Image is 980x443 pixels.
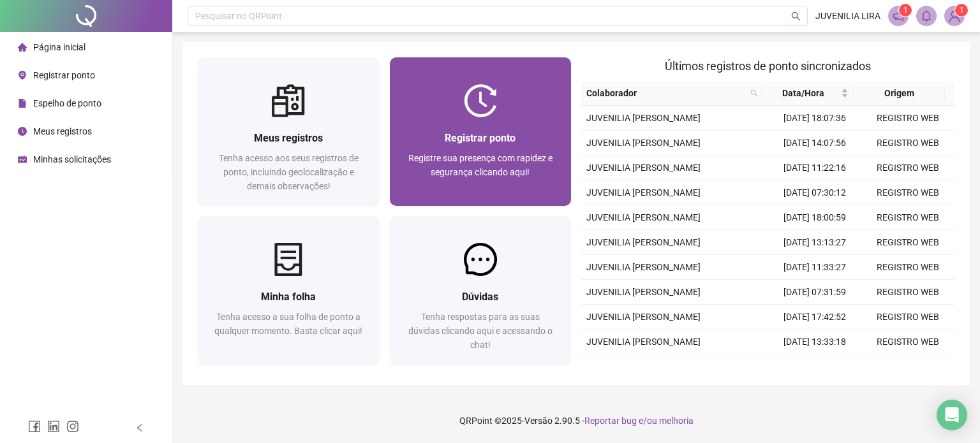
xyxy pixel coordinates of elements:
span: Tenha acesso a sua folha de ponto a qualquer momento. Basta clicar aqui! [214,312,362,336]
span: linkedin [47,420,60,433]
a: Registrar pontoRegistre sua presença com rapidez e segurança clicando aqui! [390,57,572,206]
div: Open Intercom Messenger [937,400,967,430]
a: Meus registrosTenha acesso aos seus registros de ponto, incluindo geolocalização e demais observa... [198,57,380,206]
td: [DATE] 14:07:56 [768,131,861,156]
span: Versão [524,416,553,426]
span: Colaborador [586,86,745,100]
td: [DATE] 13:33:18 [768,330,861,354]
span: Tenha respostas para as suas dúvidas clicando aqui e acessando o chat! [408,312,553,350]
span: JUVENILIA [PERSON_NAME] [586,312,701,322]
span: JUVENILIA [PERSON_NAME] [586,138,701,148]
span: instagram [66,420,79,433]
span: Meus registros [33,126,92,136]
span: facebook [28,420,41,433]
span: Tenha acesso aos seus registros de ponto, incluindo geolocalização e demais observações! [219,153,359,191]
span: JUVENILIA LIRA [815,9,880,23]
td: [DATE] 11:59:45 [768,354,861,379]
td: REGISTRO WEB [861,156,954,180]
img: 63970 [945,6,964,25]
td: [DATE] 07:30:12 [768,180,861,205]
span: JUVENILIA [PERSON_NAME] [586,337,701,347]
span: Página inicial [33,42,85,52]
span: schedule [18,155,27,164]
span: Meus registros [254,132,323,144]
sup: 1 [899,4,912,17]
td: REGISTRO WEB [861,106,954,131]
span: 1 [903,6,908,15]
span: Registre sua presença com rapidez e segurança clicando aqui! [408,153,553,177]
span: Minha folha [261,291,316,303]
td: [DATE] 18:00:59 [768,205,861,230]
td: REGISTRO WEB [861,354,954,379]
span: search [748,84,761,103]
span: JUVENILIA [PERSON_NAME] [586,287,701,297]
span: Registrar ponto [445,132,516,144]
sup: Atualize o seu contato no menu Meus Dados [955,4,968,17]
span: Espelho de ponto [33,98,101,108]
td: [DATE] 07:31:59 [768,280,861,305]
span: search [791,11,801,21]
td: [DATE] 13:13:27 [768,230,861,255]
span: search [750,89,758,97]
a: Minha folhaTenha acesso a sua folha de ponto a qualquer momento. Basta clicar aqui! [198,216,380,365]
span: JUVENILIA [PERSON_NAME] [586,113,701,123]
span: file [18,99,27,108]
footer: QRPoint © 2025 - 2.90.5 - [172,398,980,443]
span: JUVENILIA [PERSON_NAME] [586,187,701,198]
td: REGISTRO WEB [861,330,954,354]
th: Data/Hora [763,81,854,106]
span: 1 [960,6,964,15]
span: Data/Hora [768,86,838,100]
td: REGISTRO WEB [861,280,954,305]
td: REGISTRO WEB [861,230,954,255]
span: Últimos registros de ponto sincronizados [665,59,871,73]
span: notification [893,10,904,22]
td: [DATE] 11:22:16 [768,156,861,180]
td: [DATE] 17:42:52 [768,305,861,330]
td: [DATE] 18:07:36 [768,106,861,131]
span: left [135,423,144,432]
span: JUVENILIA [PERSON_NAME] [586,262,701,272]
td: [DATE] 11:33:27 [768,255,861,280]
td: REGISTRO WEB [861,131,954,156]
span: home [18,43,27,52]
span: Dúvidas [462,291,498,303]
a: DúvidasTenha respostas para as suas dúvidas clicando aqui e acessando o chat! [390,216,572,365]
th: Origem [854,81,944,106]
td: REGISTRO WEB [861,255,954,280]
span: clock-circle [18,127,27,136]
span: Registrar ponto [33,70,95,80]
span: Reportar bug e/ou melhoria [584,416,694,426]
span: bell [921,10,932,22]
span: JUVENILIA [PERSON_NAME] [586,163,701,173]
td: REGISTRO WEB [861,180,954,205]
span: environment [18,71,27,80]
span: Minhas solicitações [33,154,111,164]
td: REGISTRO WEB [861,305,954,330]
span: JUVENILIA [PERSON_NAME] [586,212,701,222]
span: JUVENILIA [PERSON_NAME] [586,237,701,247]
td: REGISTRO WEB [861,205,954,230]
